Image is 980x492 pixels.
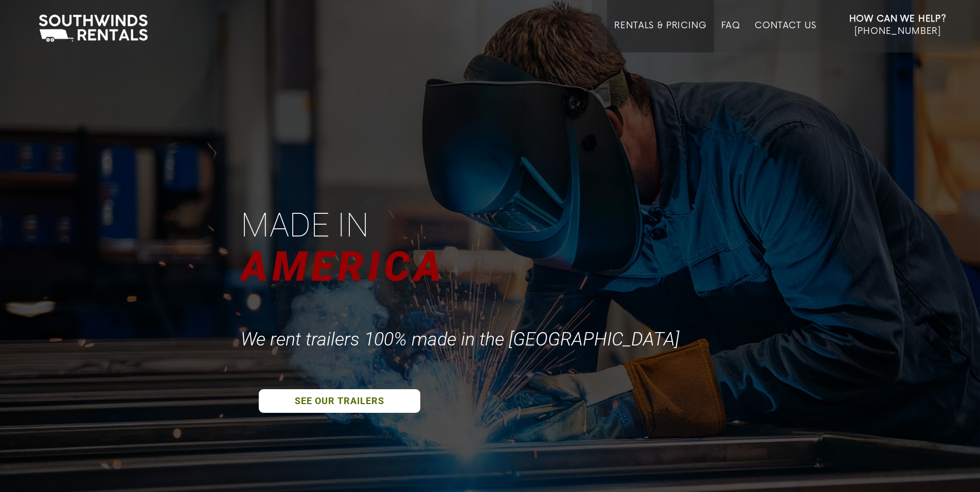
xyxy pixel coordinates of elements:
div: We rent trailers 100% made in the [GEOGRAPHIC_DATA] [241,328,684,351]
img: Southwinds Rentals Logo [33,12,153,44]
div: AMERICA [241,239,451,295]
span: [PHONE_NUMBER] [854,26,941,37]
a: How Can We Help? [PHONE_NUMBER] [849,13,947,45]
a: SEE OUR TRAILERS [259,389,420,413]
a: FAQ [721,21,741,52]
a: Rentals & Pricing [614,21,706,52]
div: Made in [241,204,374,247]
strong: How Can We Help? [849,14,947,24]
a: Contact Us [755,21,816,52]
